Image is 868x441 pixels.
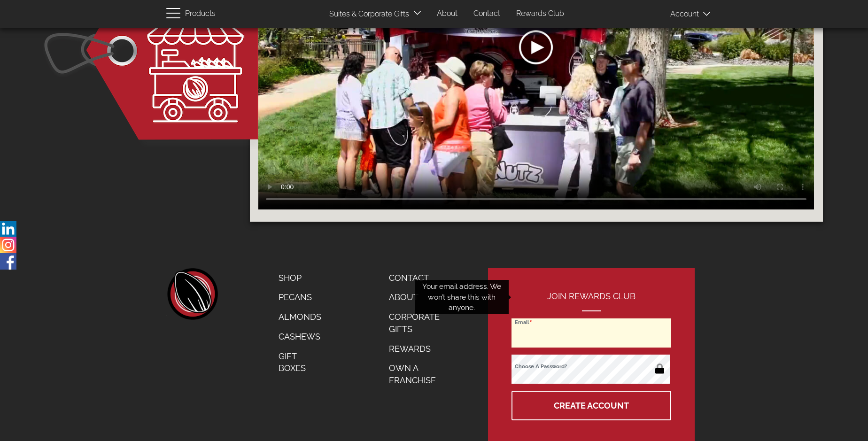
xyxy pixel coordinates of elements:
[430,5,465,23] a: About
[512,318,671,348] input: Email
[382,358,458,390] a: Own a Franchise
[271,327,328,347] a: Cashews
[512,292,671,311] h2: Join Rewards Club
[322,5,412,23] a: Suites & Corporate Gifts
[271,307,328,327] a: Almonds
[382,307,458,339] a: Corporate Gifts
[509,5,571,23] a: Rewards Club
[382,287,458,307] a: About
[382,268,458,288] a: Contact
[271,268,328,288] a: Shop
[185,7,216,21] span: Products
[415,280,509,314] div: Your email address. We won’t share this with anyone.
[271,347,328,378] a: Gift Boxes
[271,287,328,307] a: Pecans
[466,5,507,23] a: Contact
[512,391,671,420] button: Create Account
[166,268,218,320] a: home
[382,339,458,359] a: Rewards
